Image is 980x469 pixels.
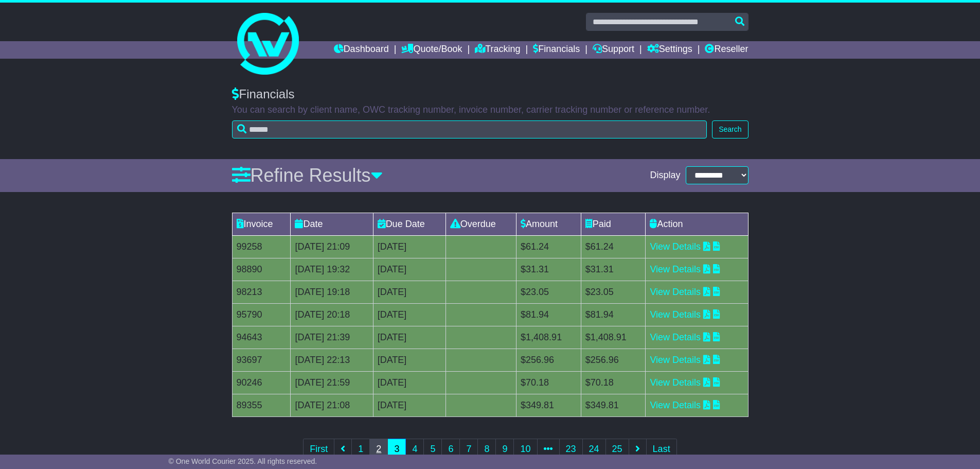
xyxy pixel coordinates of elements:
[513,439,537,460] a: 10
[423,439,442,460] a: 5
[291,213,373,235] td: Date
[291,326,373,349] td: [DATE] 21:39
[646,213,748,235] td: Action
[581,258,646,281] td: $31.31
[369,439,388,460] a: 2
[516,258,581,281] td: $31.31
[291,371,373,394] td: [DATE] 21:59
[303,439,334,460] a: First
[581,213,646,235] td: Paid
[646,439,677,460] a: Last
[291,394,373,416] td: [DATE] 21:08
[232,213,291,235] td: Invoice
[405,439,424,460] a: 4
[446,213,516,235] td: Overdue
[351,439,370,460] a: 1
[650,377,701,388] a: View Details
[373,349,446,371] td: [DATE]
[232,87,749,102] div: Financials
[373,258,446,281] td: [DATE]
[232,326,291,349] td: 94643
[232,371,291,394] td: 90246
[232,281,291,303] td: 98213
[516,213,581,235] td: Amount
[232,105,749,116] p: You can search by client name, OWC tracking number, invoice number, carrier tracking number or re...
[291,258,373,281] td: [DATE] 19:32
[373,371,446,394] td: [DATE]
[373,394,446,416] td: [DATE]
[495,439,514,460] a: 9
[516,394,581,416] td: $349.81
[650,170,680,181] span: Display
[650,309,701,320] a: View Details
[373,326,446,349] td: [DATE]
[373,235,446,258] td: [DATE]
[291,235,373,258] td: [DATE] 21:09
[559,439,583,460] a: 23
[373,213,446,235] td: Due Date
[705,41,748,59] a: Reseller
[650,355,701,365] a: View Details
[232,235,291,258] td: 99258
[291,349,373,371] td: [DATE] 22:13
[647,41,692,59] a: Settings
[291,303,373,326] td: [DATE] 20:18
[581,303,646,326] td: $81.94
[516,349,581,371] td: $256.96
[581,281,646,303] td: $23.05
[232,303,291,326] td: 95790
[232,258,291,281] td: 98890
[401,41,462,59] a: Quote/Book
[232,349,291,371] td: 93697
[650,264,701,274] a: View Details
[373,281,446,303] td: [DATE]
[516,281,581,303] td: $23.05
[605,439,629,460] a: 25
[291,281,373,303] td: [DATE] 19:18
[650,241,701,252] a: View Details
[650,287,701,297] a: View Details
[581,235,646,258] td: $61.24
[581,349,646,371] td: $256.96
[387,439,406,460] a: 3
[516,235,581,258] td: $61.24
[581,371,646,394] td: $70.18
[169,457,317,465] span: © One World Courier 2025. All rights reserved.
[477,439,496,460] a: 8
[516,303,581,326] td: $81.94
[475,41,520,59] a: Tracking
[582,439,606,460] a: 24
[593,41,634,59] a: Support
[459,439,478,460] a: 7
[516,326,581,349] td: $1,408.91
[232,394,291,416] td: 89355
[650,332,701,342] a: View Details
[232,165,383,186] a: Refine Results
[516,371,581,394] td: $70.18
[334,41,389,59] a: Dashboard
[581,394,646,416] td: $349.81
[712,120,748,138] button: Search
[533,41,580,59] a: Financials
[373,303,446,326] td: [DATE]
[581,326,646,349] td: $1,408.91
[441,439,460,460] a: 6
[650,400,701,410] a: View Details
